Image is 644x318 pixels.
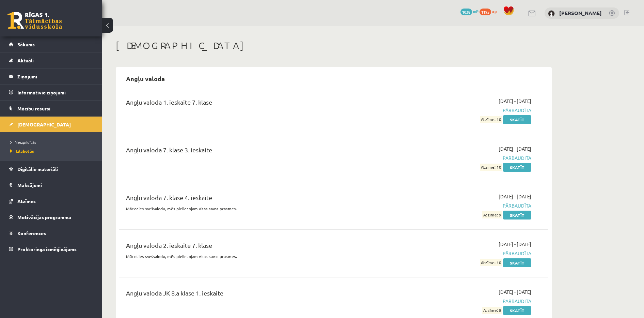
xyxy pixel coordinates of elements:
[9,193,94,209] a: Atzīmes
[503,306,531,315] a: Skatīt
[17,57,34,63] span: Aktuāli
[499,193,531,200] span: [DATE] - [DATE]
[403,250,531,257] span: Pārbaudīta
[9,117,94,132] a: [DEMOGRAPHIC_DATA]
[9,69,94,84] a: Ziņojumi
[548,10,555,17] img: Maksims Nevedomijs
[480,116,502,123] span: Atzīme: 10
[10,148,95,154] a: Izlabotās
[480,9,500,14] a: 1195 xp
[126,145,393,158] div: Angļu valoda 7. klase 3. ieskaite
[403,298,531,305] span: Pārbaudīta
[17,105,50,111] span: Mācību resursi
[10,139,95,145] a: Neizpildītās
[9,177,94,193] a: Maksājumi
[9,101,94,116] a: Mācību resursi
[503,163,531,172] a: Skatīt
[17,85,94,100] legend: Informatīvie ziņojumi
[492,9,497,14] span: xp
[482,211,502,218] span: Atzīme: 9
[17,177,94,193] legend: Maksājumi
[126,206,393,212] p: Mācoties svešvalodu, mēs pielietojam visas savas prasmes.
[17,121,71,127] span: [DEMOGRAPHIC_DATA]
[9,85,94,100] a: Informatīvie ziņojumi
[10,139,36,145] span: Neizpildītās
[9,241,94,257] a: Proktoringa izmēģinājums
[17,214,71,220] span: Motivācijas programma
[503,258,531,267] a: Skatīt
[499,145,531,152] span: [DATE] - [DATE]
[499,241,531,248] span: [DATE] - [DATE]
[403,154,531,162] span: Pārbaudīta
[460,9,478,14] a: 1038 mP
[17,41,35,47] span: Sākums
[126,253,393,259] p: Mācoties svešvalodu, mēs pielietojam visas savas prasmes.
[7,12,62,29] a: Rīgas 1. Tālmācības vidusskola
[480,259,502,266] span: Atzīme: 10
[503,211,531,219] a: Skatīt
[126,288,393,301] div: Angļu valoda JK 8.a klase 1. ieskaite
[17,69,94,84] legend: Ziņojumi
[17,198,36,204] span: Atzīmes
[9,209,94,225] a: Motivācijas programma
[403,202,531,209] span: Pārbaudīta
[403,107,531,114] span: Pārbaudīta
[473,9,478,14] span: mP
[126,97,393,110] div: Angļu valoda 1. ieskaite 7. klase
[17,166,58,172] span: Digitālie materiāli
[17,230,46,236] span: Konferences
[10,148,34,154] span: Izlabotās
[9,161,94,177] a: Digitālie materiāli
[126,193,393,206] div: Angļu valoda 7. klase 4. ieskaite
[116,40,552,51] h1: [DEMOGRAPHIC_DATA]
[559,10,602,16] a: [PERSON_NAME]
[480,164,502,171] span: Atzīme: 10
[9,225,94,241] a: Konferences
[119,71,172,87] h2: Angļu valoda
[9,52,94,68] a: Aktuāli
[9,36,94,52] a: Sākums
[480,9,491,15] span: 1195
[499,288,531,296] span: [DATE] - [DATE]
[482,307,502,314] span: Atzīme: 8
[17,246,77,252] span: Proktoringa izmēģinājums
[460,9,472,15] span: 1038
[503,115,531,124] a: Skatīt
[126,241,393,253] div: Angļu valoda 2. ieskaite 7. klase
[499,97,531,105] span: [DATE] - [DATE]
